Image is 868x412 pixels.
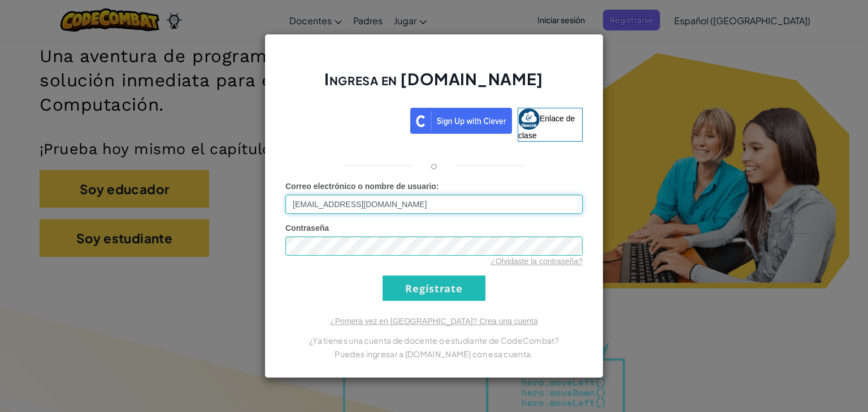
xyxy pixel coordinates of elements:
[280,107,410,132] iframe: Botón de acceso con Google
[431,159,437,172] font: o
[518,114,575,140] font: Enlace de clase
[410,108,512,134] img: clever_sso_button@2x.png
[491,257,583,266] a: ¿Olvidaste la contraseña?
[285,223,329,233] font: Contraseña
[335,349,533,359] font: Puedes ingresar a [DOMAIN_NAME] con esa cuenta.
[324,69,543,89] font: Ingresa en [DOMAIN_NAME]
[309,335,559,345] font: ¿Ya tienes una cuenta de docente o estudiante de CodeCombat?
[436,182,439,191] font: :
[518,108,540,130] img: classlink-logo-small.png
[330,317,538,326] a: ¿Primera vez en [GEOGRAPHIC_DATA]? Crea una cuenta
[285,182,436,191] font: Correo electrónico o nombre de usuario
[383,275,485,301] input: Regístrate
